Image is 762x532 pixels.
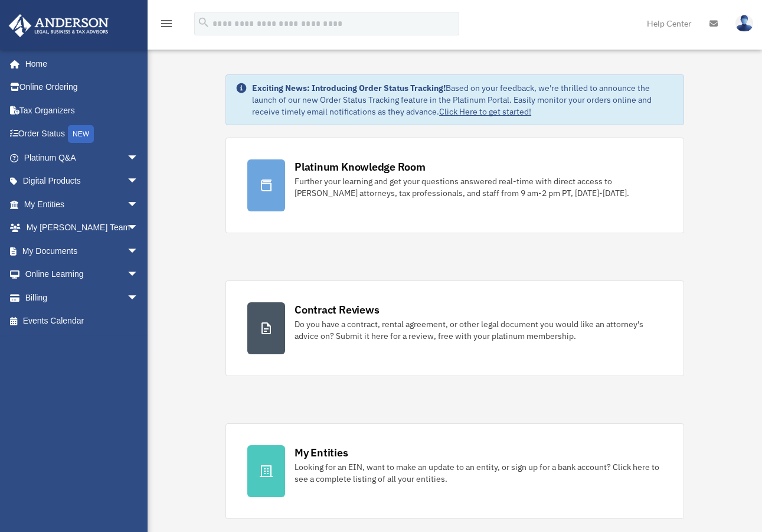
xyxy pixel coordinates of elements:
a: Home [8,52,151,76]
a: My Documentsarrow_drop_down [8,239,156,263]
a: Contract Reviews Do you have a contract, rental agreement, or other legal document you would like... [225,280,684,376]
a: Tax Organizers [8,99,156,122]
a: Online Ordering [8,76,156,99]
div: NEW [68,125,94,143]
img: Anderson Advisors Platinum Portal [5,14,112,37]
a: My Entitiesarrow_drop_down [8,192,156,216]
span: arrow_drop_down [127,263,151,287]
div: Platinum Knowledge Room [295,159,426,174]
span: arrow_drop_down [127,146,151,170]
strong: Exciting News: Introducing Order Status Tracking! [252,83,446,93]
span: arrow_drop_down [127,286,151,310]
i: menu [159,17,174,31]
i: search [197,16,210,29]
div: Do you have a contract, rental agreement, or other legal document you would like an attorney's ad... [295,318,662,342]
div: Further your learning and get your questions answered real-time with direct access to [PERSON_NAM... [295,175,662,199]
div: Based on your feedback, we're thrilled to announce the launch of our new Order Status Tracking fe... [252,82,674,118]
a: My [PERSON_NAME] Teamarrow_drop_down [8,216,156,240]
a: Billingarrow_drop_down [8,286,156,309]
span: arrow_drop_down [127,216,151,240]
a: Online Learningarrow_drop_down [8,263,156,286]
div: Looking for an EIN, want to make an update to an entity, or sign up for a bank account? Click her... [295,461,662,485]
div: My Entities [295,445,348,460]
div: Contract Reviews [295,302,379,317]
a: Platinum Knowledge Room Further your learning and get your questions answered real-time with dire... [225,138,684,233]
a: My Entities Looking for an EIN, want to make an update to an entity, or sign up for a bank accoun... [225,423,684,519]
a: Platinum Q&Aarrow_drop_down [8,146,156,169]
a: Order StatusNEW [8,122,156,146]
img: User Pic [735,15,753,32]
span: arrow_drop_down [127,239,151,263]
a: Digital Productsarrow_drop_down [8,169,156,193]
span: arrow_drop_down [127,169,151,194]
span: arrow_drop_down [127,192,151,217]
a: menu [159,21,174,31]
a: Click Here to get started! [439,106,531,117]
a: Events Calendar [8,309,156,333]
